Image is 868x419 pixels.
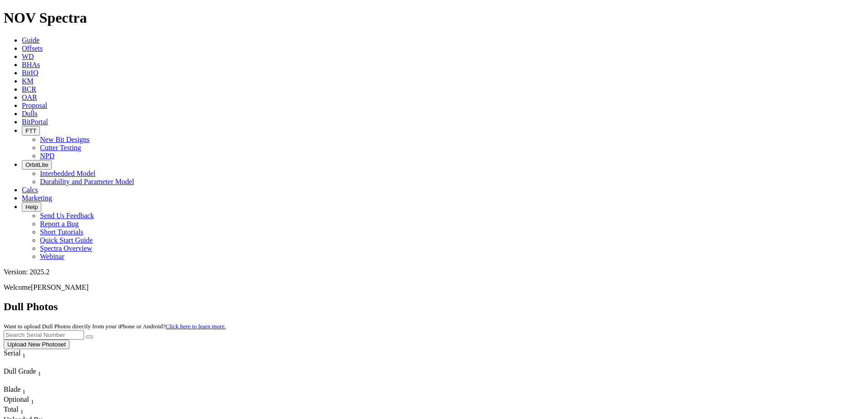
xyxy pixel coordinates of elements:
a: Click here to learn more. [166,323,226,330]
span: Dull Grade [4,367,36,375]
sub: 1 [22,352,25,359]
div: Optional Sort None [4,395,35,405]
span: Sort None [31,395,34,403]
div: Sort None [4,405,35,415]
a: Send Us Feedback [40,212,94,219]
a: BHAs [22,61,40,68]
a: Dulls [22,110,38,117]
span: Optional [4,395,29,403]
div: Blade Sort None [4,385,35,395]
div: Sort None [4,349,42,367]
span: Sort None [22,349,25,357]
a: Spectra Overview [40,244,92,252]
a: New Bit Designs [40,136,89,143]
sub: 1 [38,370,41,377]
span: Sort None [38,367,41,375]
span: Total [4,405,19,413]
button: Help [22,202,41,212]
sub: 1 [31,398,34,405]
span: Help [25,204,38,210]
a: BitPortal [22,118,48,126]
span: [PERSON_NAME] [31,283,89,291]
div: Dull Grade Sort None [4,367,67,377]
a: Durability and Parameter Model [40,178,134,185]
div: Sort None [4,367,67,385]
sub: 1 [20,409,24,415]
span: Blade [4,385,20,393]
div: Version: 2025.2 [4,268,864,276]
input: Search Serial Number [4,330,84,340]
a: Short Tutorials [40,228,84,236]
a: Guide [22,36,39,44]
p: Welcome [4,283,864,292]
span: FTT [25,127,36,134]
span: Sort None [20,405,24,413]
div: Sort None [4,395,35,405]
h1: NOV Spectra [4,10,864,26]
a: OAR [22,93,37,101]
div: Column Menu [4,359,42,367]
a: Offsets [22,44,43,52]
span: Sort None [22,385,25,393]
div: Serial Sort None [4,349,42,359]
a: Calcs [22,186,38,194]
a: Interbedded Model [40,170,95,177]
a: Marketing [22,194,52,202]
a: KM [22,77,34,85]
a: Proposal [22,102,47,109]
h2: Dull Photos [4,301,864,313]
button: OrbitLite [22,160,52,170]
a: Report a Bug [40,220,79,228]
div: Total Sort None [4,405,35,415]
button: Upload New Photoset [4,340,69,349]
div: Sort None [4,385,35,395]
button: FTT [22,126,40,136]
a: Quick Start Guide [40,236,93,244]
a: WD [22,53,34,60]
span: Serial [4,349,20,357]
a: Cutter Testing [40,144,81,151]
a: BitIQ [22,69,38,77]
a: Webinar [40,253,64,260]
small: Want to upload Dull Photos directly from your iPhone or Android? [4,323,226,330]
a: BCR [22,85,36,93]
a: NPD [40,152,54,160]
sub: 1 [22,388,25,395]
div: Column Menu [4,377,67,385]
span: OrbitLite [25,161,48,168]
